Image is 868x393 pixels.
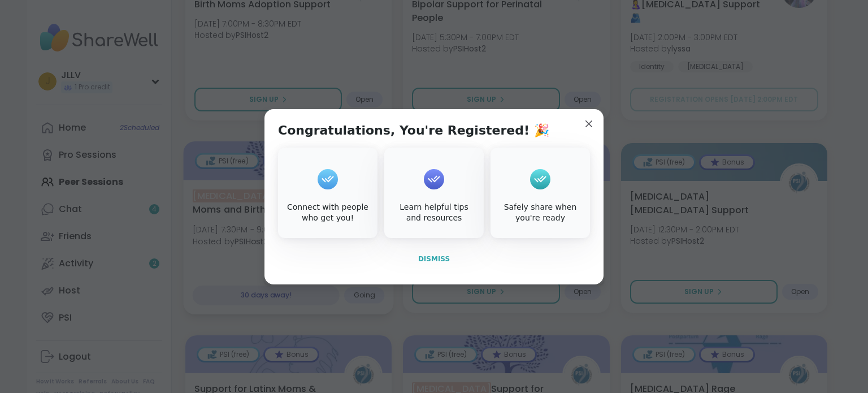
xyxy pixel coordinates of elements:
h1: Congratulations, You're Registered! 🎉 [278,123,549,139]
div: Safely share when you're ready [493,202,588,224]
div: Connect with people who get you! [280,202,375,224]
button: Dismiss [278,247,590,271]
div: Learn helpful tips and resources [387,202,481,224]
span: Dismiss [418,255,450,263]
